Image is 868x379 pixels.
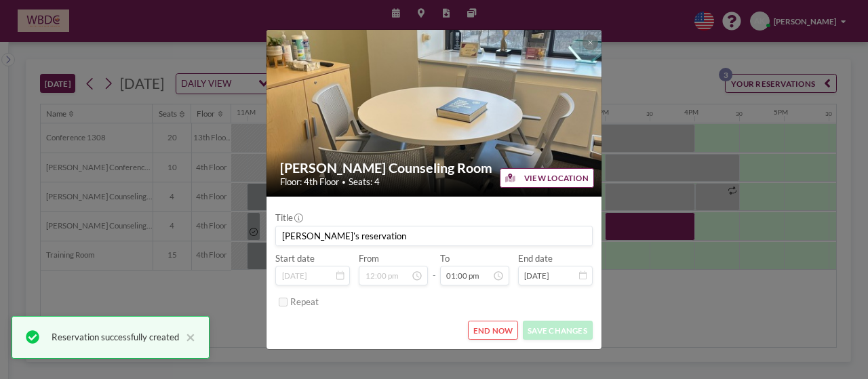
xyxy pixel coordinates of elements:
[275,212,302,224] label: Title
[349,176,380,188] span: Seats: 4
[179,329,195,345] button: close
[290,296,319,308] label: Repeat
[518,253,553,264] label: End date
[342,178,346,186] span: •
[359,253,379,264] label: From
[468,321,518,340] button: END NOW
[523,321,593,340] button: SAVE CHANGES
[275,253,315,264] label: Start date
[52,329,179,345] div: Reservation successfully created
[276,226,591,245] input: (No title)
[280,159,589,176] h2: [PERSON_NAME] Counseling Room
[440,253,450,264] label: To
[433,256,436,281] span: -
[280,176,339,188] span: Floor: 4th Floor
[500,168,593,187] button: VIEW LOCATION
